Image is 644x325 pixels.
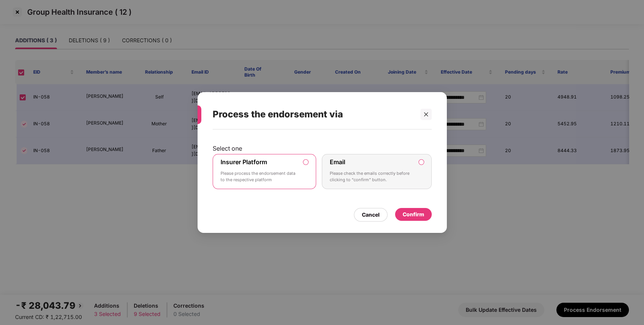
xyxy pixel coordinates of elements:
[362,211,380,219] div: Cancel
[329,158,345,166] label: Email
[221,170,298,183] p: Please process the endorsement data to the respective platform
[213,145,432,152] p: Select one
[213,100,414,129] div: Process the endorsement via
[303,160,308,165] input: Insurer PlatformPlease process the endorsement data to the respective platform
[403,210,424,219] div: Confirm
[221,158,267,166] label: Insurer Platform
[419,160,424,165] input: EmailPlease check the emails correctly before clicking to “confirm” button.
[329,170,413,183] p: Please check the emails correctly before clicking to “confirm” button.
[423,111,428,117] span: close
